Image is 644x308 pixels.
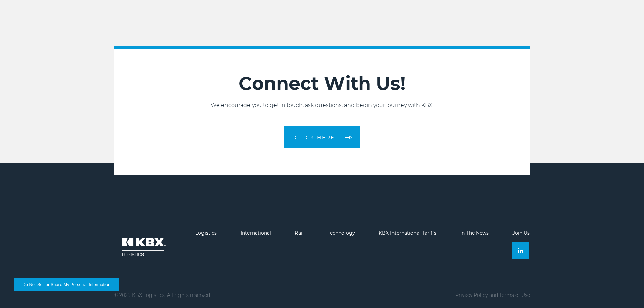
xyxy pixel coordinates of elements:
h2: Connect With Us! [114,72,530,95]
a: Logistics [195,230,217,236]
img: kbx logo [114,230,172,264]
span: and [489,292,498,298]
button: Do Not Sell or Share My Personal Information [14,278,119,291]
a: Technology [328,230,355,236]
img: Linkedin [518,248,523,253]
a: Privacy Policy [455,292,488,298]
a: Terms of Use [499,292,530,298]
a: Join Us [512,230,530,236]
a: CLICK HERE arrow arrow [284,126,360,148]
a: International [241,230,271,236]
p: © 2025 KBX Logistics. All rights reserved. [114,292,211,298]
a: In The News [460,230,489,236]
a: KBX International Tariffs [379,230,436,236]
span: CLICK HERE [295,135,335,140]
a: Rail [295,230,304,236]
p: We encourage you to get in touch, ask questions, and begin your journey with KBX. [114,101,530,110]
